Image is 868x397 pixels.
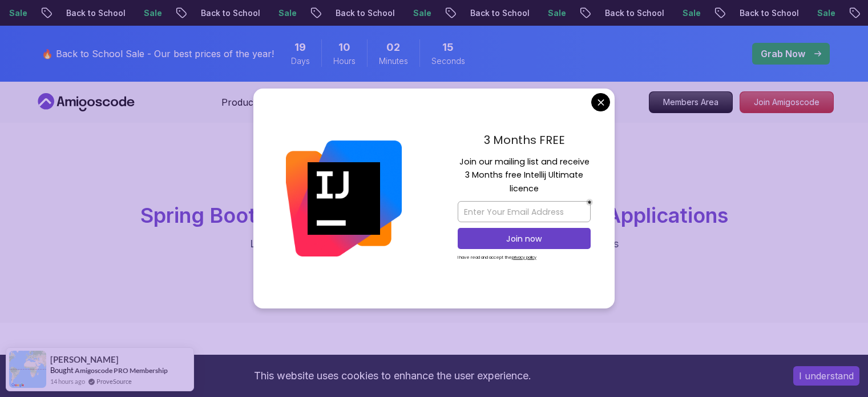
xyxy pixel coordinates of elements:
[761,47,805,61] p: Grab Now
[461,7,539,19] p: Back to School
[442,39,454,55] span: 15 Seconds
[294,39,306,55] span: 19 Days
[431,55,465,67] span: Seconds
[50,355,119,364] span: [PERSON_NAME]
[808,7,845,19] p: Sale
[386,39,400,55] span: 2 Minutes
[75,366,168,375] a: Amigoscode PRO Membership
[221,95,261,109] p: Products
[9,351,46,388] img: provesource social proof notification image
[243,236,626,268] p: Learn to build production-grade Java applications using Spring Boot. Includes REST APIs, database...
[50,366,74,375] span: Bought
[269,7,306,19] p: Sale
[596,7,673,19] p: Back to School
[291,55,310,67] span: Days
[135,7,171,19] p: Sale
[673,7,710,19] p: Sale
[221,95,274,118] button: Products
[649,91,733,113] a: Members Area
[793,366,859,386] button: Accept cookies
[740,92,833,113] p: Join Amigoscode
[9,363,776,388] div: This website uses cookies to enhance the user experience.
[333,55,356,67] span: Hours
[96,376,132,386] a: ProveSource
[57,7,135,19] p: Back to School
[740,91,834,113] a: Join Amigoscode
[326,7,404,19] p: Back to School
[379,55,408,67] span: Minutes
[140,203,728,228] span: Spring Boot Courses for Building Scalable Java Applications
[192,7,269,19] p: Back to School
[539,7,575,19] p: Sale
[50,376,85,386] span: 14 hours ago
[649,92,732,113] p: Members Area
[404,7,441,19] p: Sale
[338,39,350,55] span: 10 Hours
[42,47,274,61] p: 🔥 Back to School Sale - Our best prices of the year!
[730,7,808,19] p: Back to School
